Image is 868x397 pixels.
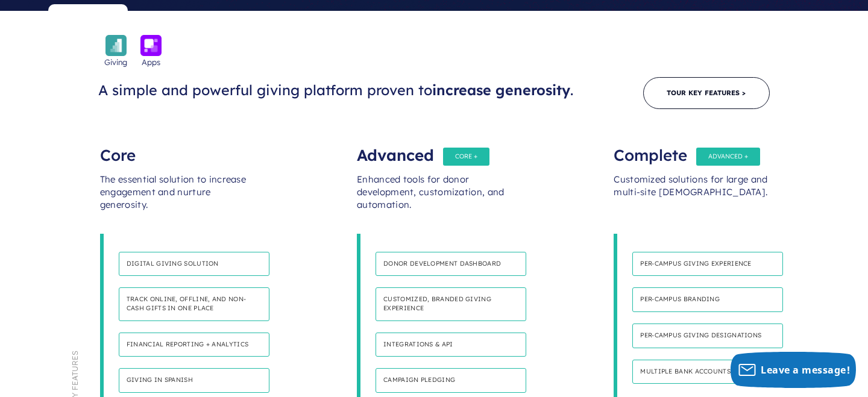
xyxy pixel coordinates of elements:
span: Apps [142,56,160,68]
img: icon_giving-bckgrnd-600x600-1.png [105,35,127,56]
h4: Multiple bank accounts [632,360,783,384]
h4: Digital giving solution [119,252,269,277]
h4: Donor development dashboard [376,252,526,277]
div: The essential solution to increase engagement and nurture generosity. [100,161,254,234]
h4: Giving in Spanish [119,368,269,393]
h4: Campaign pledging [376,368,526,393]
h4: Financial reporting + analytics [119,333,269,357]
span: Leave a message! [761,363,850,377]
span: Giving [104,56,127,68]
h4: Customized, branded giving experience [376,287,526,320]
button: Leave a message! [731,352,856,388]
span: increase generosity [432,81,570,99]
div: Advanced [357,137,511,161]
div: Customized solutions for large and multi-site [DEMOGRAPHIC_DATA]. [614,161,768,234]
a: Tour Key Features > [643,77,770,109]
h4: Per-campus giving designations [632,324,783,348]
img: icon_apps-bckgrnd-600x600-1.png [140,35,162,56]
h4: Track online, offline, and non-cash gifts in one place [119,287,269,320]
h4: Integrations & API [376,333,526,357]
div: Complete [614,137,768,161]
h4: Per-Campus giving experience [632,252,783,277]
div: Core [100,137,254,161]
div: Enhanced tools for donor development, customization, and automation. [357,161,511,234]
h4: Per-campus branding [632,287,783,312]
h3: A simple and powerful giving platform proven to . [98,81,585,99]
